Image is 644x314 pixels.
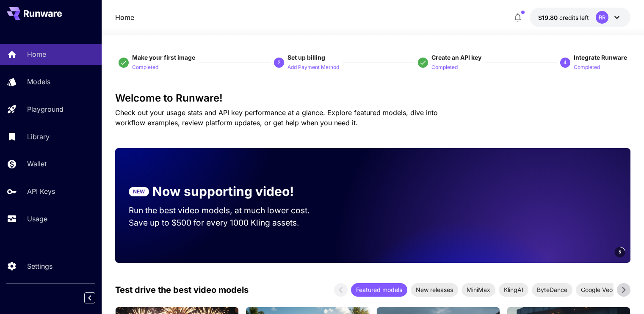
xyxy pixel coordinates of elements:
[91,290,102,306] div: Collapse sidebar
[351,283,407,297] div: Featured models
[499,283,528,297] div: KlingAI
[532,283,572,297] div: ByteDance
[84,292,95,303] button: Collapse sidebar
[27,49,46,59] p: Home
[287,62,339,72] button: Add Payment Method
[619,249,621,255] span: 5
[462,283,495,297] div: MiniMax
[411,283,458,297] div: New releases
[27,261,53,271] p: Settings
[132,63,158,72] p: Completed
[576,283,618,297] div: Google Veo
[462,285,495,294] span: MiniMax
[27,159,47,169] p: Wallet
[559,14,589,21] span: credits left
[574,63,600,72] p: Completed
[133,188,145,196] p: NEW
[431,54,481,61] span: Create an API key
[576,285,618,294] span: Google Veo
[115,12,134,22] a: Home
[530,8,630,27] button: $19.79823RR
[115,92,630,104] h3: Welcome to Runware!
[132,54,195,61] span: Make your first image
[532,285,572,294] span: ByteDance
[499,285,528,294] span: KlingAI
[538,14,559,21] span: $19.80
[596,11,608,24] div: RR
[27,214,47,224] p: Usage
[129,204,326,217] p: Run the best video models, at much lower cost.
[431,62,458,72] button: Completed
[278,59,281,66] p: 2
[27,104,64,114] p: Playground
[27,77,50,87] p: Models
[115,12,134,22] nav: breadcrumb
[538,13,589,22] div: $19.79823
[564,59,567,66] p: 4
[574,62,600,72] button: Completed
[411,285,458,294] span: New releases
[115,284,249,296] p: Test drive the best video models
[129,217,326,229] p: Save up to $500 for every 1000 Kling assets.
[287,63,339,72] p: Add Payment Method
[152,182,294,201] p: Now supporting video!
[132,62,158,72] button: Completed
[115,108,438,127] span: Check out your usage stats and API key performance at a glance. Explore featured models, dive int...
[287,54,325,61] span: Set up billing
[574,54,627,61] span: Integrate Runware
[351,285,407,294] span: Featured models
[431,63,458,72] p: Completed
[27,186,55,196] p: API Keys
[27,132,50,142] p: Library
